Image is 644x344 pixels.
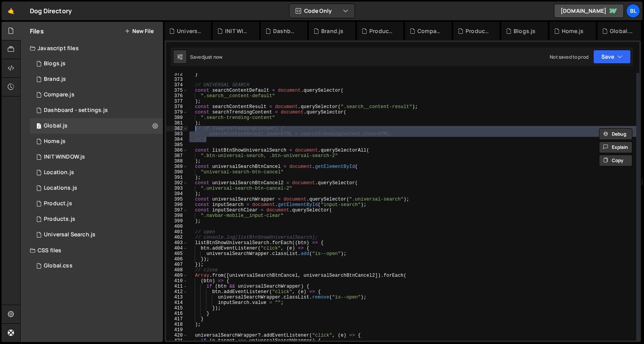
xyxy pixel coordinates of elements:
div: 405 [166,251,188,257]
div: 390 [166,169,188,175]
div: 375 [166,88,188,93]
div: 412 [166,289,188,295]
div: 394 [166,191,188,197]
a: [DOMAIN_NAME] [554,4,624,18]
div: 373 [166,77,188,82]
div: 16220/44476.js [30,103,163,118]
div: 410 [166,278,188,284]
div: 16220/44321.js [30,56,163,72]
div: Javascript files [21,40,163,56]
div: 407 [166,262,188,267]
div: Brand.js [321,27,343,35]
div: 374 [166,82,188,88]
div: INIT WINDOW.js [44,154,85,161]
div: Saved [190,54,222,60]
div: 409 [166,273,188,278]
div: 378 [166,104,188,110]
div: 382 [166,126,188,131]
div: 406 [166,257,188,262]
div: Universal Search.js [177,27,202,35]
div: 411 [166,284,188,289]
div: 417 [166,316,188,322]
div: Product.js [369,27,394,35]
div: 384 [166,137,188,142]
a: 🤙 [2,2,21,20]
div: CSS files [21,243,163,258]
div: 386 [166,148,188,153]
button: Save [593,50,631,64]
div: Dog Directory [30,6,72,16]
div: 395 [166,197,188,202]
div: 372 [166,72,188,77]
div: just now [204,54,222,60]
div: 393 [166,186,188,191]
div: Blogs.js [44,60,66,67]
button: Copy [599,155,632,166]
div: 397 [166,208,188,213]
div: 400 [166,224,188,229]
div: 385 [166,142,188,148]
div: 388 [166,159,188,164]
div: 408 [166,267,188,273]
div: 381 [166,120,188,126]
button: Debug [599,128,632,140]
div: Products.js [466,27,490,35]
div: 398 [166,213,188,218]
div: 16220/44393.js [30,196,163,211]
div: Home.js [562,27,583,35]
div: Home.js [44,138,66,145]
div: 404 [166,246,188,251]
div: 403 [166,240,188,246]
div: 376 [166,93,188,99]
h2: Files [30,27,44,35]
div: 383 [166,131,188,137]
div: 380 [166,115,188,120]
div: Blogs.js [514,27,535,35]
a: Bl [626,4,640,18]
div: Global.js [44,122,68,129]
div: 379 [166,110,188,115]
button: Code Only [289,4,355,18]
div: 16220/44394.js [30,72,163,87]
div: 377 [166,99,188,104]
div: Location.js [44,169,74,176]
div: Global.css [610,27,635,35]
div: Compare.js [417,27,442,35]
div: 396 [166,202,188,208]
div: 420 [166,333,188,338]
div: 419 [166,327,188,333]
div: 421 [166,338,188,344]
div: 16220/43681.js [30,118,163,134]
span: 1 [36,124,41,130]
button: Explain [599,141,632,153]
div: Not saved to prod [550,54,589,60]
: 16220/43679.js [30,165,163,180]
div: Compare.js [44,91,74,98]
div: Brand.js [44,76,66,83]
div: 16220/45124.js [30,227,163,243]
div: Locations.js [44,185,77,192]
div: Global.css [44,262,73,269]
button: New File [125,28,154,34]
div: Products.js [44,216,75,223]
div: 414 [166,300,188,306]
div: 416 [166,311,188,316]
div: 16220/44319.js [30,134,163,149]
div: Dashboard - settings.js [44,107,108,114]
div: 402 [166,235,188,240]
div: 16220/44328.js [30,87,163,103]
div: 387 [166,153,188,159]
div: 16220/44477.js [30,149,163,165]
div: 415 [166,306,188,311]
div: 413 [166,295,188,300]
div: 16220/44324.js [30,211,163,227]
div: 401 [166,229,188,235]
div: Product.js [44,200,72,207]
div: 399 [166,218,188,224]
div: INIT WINDOW.js [225,27,250,35]
div: Universal Search.js [44,231,95,238]
div: 16220/43680.js [30,180,163,196]
div: Dashboard - settings.js [273,27,298,35]
div: 392 [166,180,188,186]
